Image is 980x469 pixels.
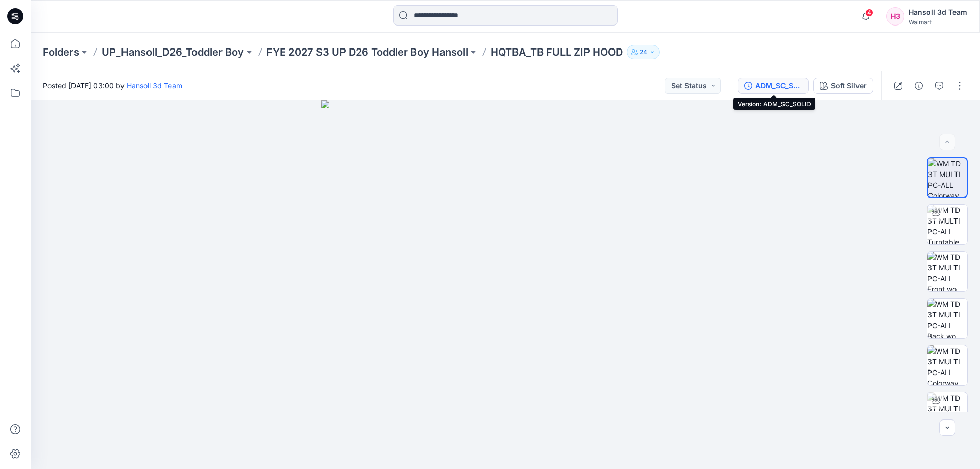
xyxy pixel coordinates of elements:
div: Walmart [909,18,967,26]
div: Soft Silver [831,80,867,91]
a: FYE 2027 S3 UP D26 Toddler Boy Hansoll [266,45,468,59]
img: WM TD 3T MULTI PC-ALL Back wo Avatar [927,299,967,338]
div: H3 [886,7,904,26]
img: WM TD 3T MULTI PC-ALL Colorway wo Avatar [928,158,967,197]
p: HQTBA_TB FULL ZIP HOOD [491,45,623,59]
img: WM TD 3T MULTI PC-ALL Front wo Avatar [927,252,967,291]
button: ADM_SC_SOLID [738,78,809,94]
button: 24 [627,45,660,59]
span: Posted [DATE] 03:00 by [43,80,182,91]
span: 4 [865,9,873,17]
button: Details [911,78,927,94]
p: 24 [640,46,647,58]
img: eyJhbGciOiJIUzI1NiIsImtpZCI6IjAiLCJzbHQiOiJzZXMiLCJ0eXAiOiJKV1QifQ.eyJkYXRhIjp7InR5cGUiOiJzdG9yYW... [321,100,690,469]
img: WM TD 3T MULTI PC-ALL Colorway wo Avatar [927,345,967,385]
a: Hansoll 3d Team [127,81,182,90]
img: WM TD 3T MULTI PC-ALL Turntable with Avatar [927,392,967,432]
div: ADM_SC_SOLID [755,80,802,91]
div: Hansoll 3d Team [909,6,967,18]
a: UP_Hansoll_D26_Toddler Boy [102,45,244,59]
a: Folders [43,45,79,59]
img: WM TD 3T MULTI PC-ALL Turntable with Avatar [927,205,967,244]
button: Soft Silver [813,78,873,94]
